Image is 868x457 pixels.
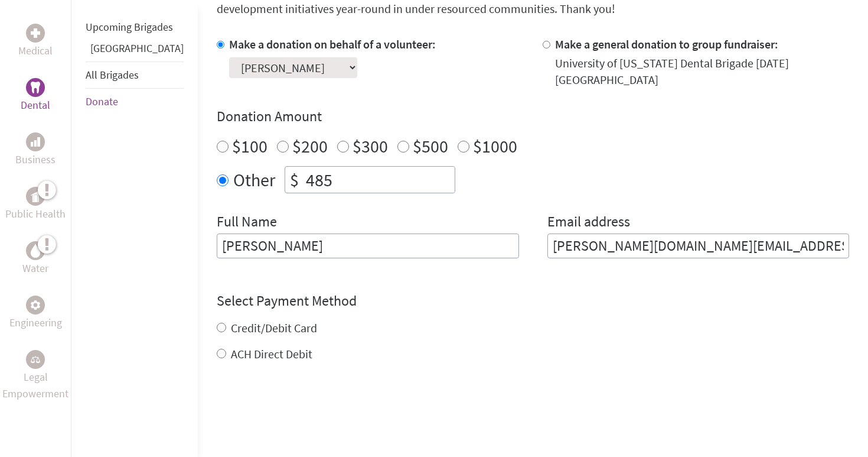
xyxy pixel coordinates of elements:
div: Water [26,241,45,260]
img: Legal Empowerment [31,356,40,363]
label: $200 [292,135,328,157]
label: $300 [353,135,388,157]
input: Your Email [547,234,850,258]
a: Upcoming Brigades [86,20,173,34]
div: Public Health [26,187,45,206]
a: Legal EmpowermentLegal Empowerment [2,350,68,402]
img: Water [31,244,40,257]
h4: Donation Amount [217,107,849,126]
div: University of [US_STATE] Dental Brigade [DATE] [GEOGRAPHIC_DATA] [555,55,850,88]
a: EngineeringEngineering [9,296,62,331]
a: WaterWater [22,241,48,277]
a: MedicalMedical [18,24,53,59]
p: Dental [21,97,50,114]
input: Enter Full Name [217,234,519,258]
p: Engineering [9,315,62,331]
p: Public Health [5,206,66,222]
label: $500 [413,135,448,157]
label: $100 [232,135,267,157]
label: Email address [547,212,630,234]
p: Medical [18,43,53,59]
a: All Brigades [86,68,139,82]
label: Make a general donation to group fundraiser: [555,37,778,51]
li: Upcoming Brigades [86,14,184,40]
label: ACH Direct Debit [231,346,312,361]
a: DentalDental [21,78,50,114]
iframe: reCAPTCHA [217,386,396,432]
h4: Select Payment Method [217,291,849,310]
img: Business [31,137,40,147]
div: $ [285,167,304,193]
img: Public Health [31,190,40,202]
img: Engineering [31,300,40,310]
label: Credit/Debit Card [231,320,317,335]
img: Dental [31,82,40,93]
p: Water [22,260,48,277]
div: Legal Empowerment [26,350,45,369]
div: Dental [26,78,45,97]
a: [GEOGRAPHIC_DATA] [90,41,184,55]
a: Public HealthPublic Health [5,187,66,222]
li: Donate [86,89,184,115]
label: Other [233,166,275,193]
div: Business [26,132,45,151]
a: Donate [86,95,118,108]
img: Medical [31,28,40,38]
li: Greece [86,40,184,61]
p: Business [15,151,56,168]
li: All Brigades [86,61,184,89]
div: Medical [26,24,45,43]
a: BusinessBusiness [15,132,56,168]
div: Engineering [26,296,45,315]
label: Full Name [217,212,277,234]
input: Enter Amount [304,167,455,193]
label: Make a donation on behalf of a volunteer: [229,37,436,51]
p: Legal Empowerment [2,369,68,402]
label: $1000 [473,135,517,157]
